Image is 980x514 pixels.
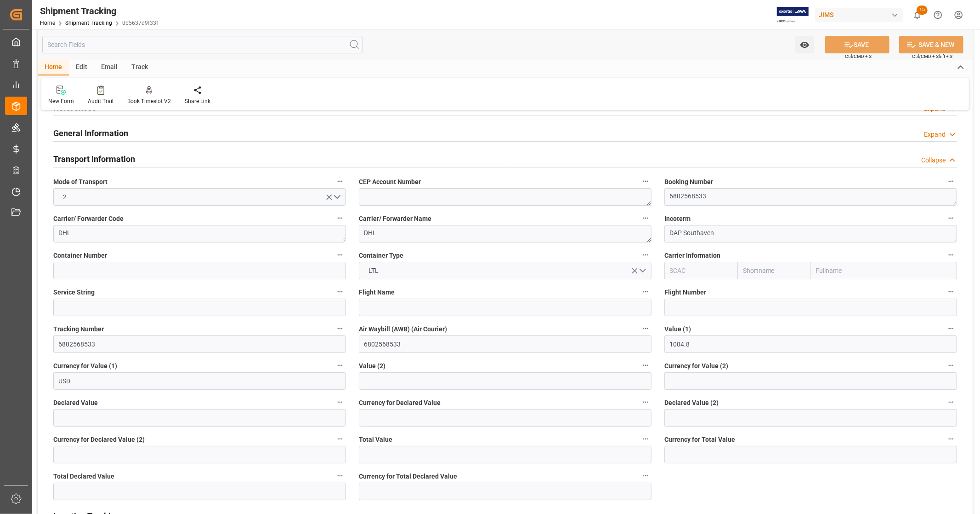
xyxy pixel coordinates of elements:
button: SAVE [825,36,889,53]
img: Exertis%20JAM%20-%20Email%20Logo.jpg_1722504956.jpg [777,7,809,23]
button: Air Waybill (AWB) (Air Courier) [640,323,651,335]
span: Tracking Number [53,324,104,334]
button: Currency for Value (1) [334,359,346,371]
textarea: DAP Southaven [664,225,957,243]
span: Value (2) [359,361,385,371]
span: Currency for Value (2) [664,361,728,371]
div: Track [125,60,155,75]
button: Flight Name [640,286,651,298]
input: Fullname [811,262,957,279]
button: Declared Value [334,396,346,408]
div: Collapse [921,156,946,165]
span: Container Number [53,251,107,260]
span: Flight Name [359,288,395,297]
button: Incoterm [945,212,957,224]
span: Currency for Value (1) [53,361,117,371]
span: Currency for Total Value [664,435,735,445]
span: Currency for Total Declared Value [359,472,457,481]
button: Container Number [334,249,346,261]
button: CEP Account Number [640,175,651,187]
button: Currency for Declared Value (2) [334,433,346,445]
button: Carrier/ Forwarder Code [334,212,346,224]
div: JIMS [815,8,903,22]
span: Service String [53,288,95,297]
span: 2 [59,192,72,202]
span: Currency for Declared Value (2) [53,435,145,445]
div: Book Timeslot V2 [127,97,171,105]
span: Carrier/ Forwarder Name [359,214,431,224]
button: Help Center [928,5,948,25]
button: Mode of Transport [334,175,346,187]
textarea: DHL [53,225,346,243]
span: Ctrl/CMD + Shift + S [912,53,952,60]
span: Total Declared Value [53,472,114,481]
h2: Transport Information [53,153,135,165]
span: Value (1) [664,324,691,334]
div: Shipment Tracking [40,4,158,18]
span: Ctrl/CMD + S [845,53,872,60]
span: Booking Number [664,177,713,187]
button: open menu [53,188,346,206]
button: Currency for Value (2) [945,359,957,371]
a: Home [40,20,55,26]
span: Total Value [359,435,392,445]
button: Currency for Total Declared Value [640,470,651,482]
div: New Form [48,97,74,105]
button: Container Type [640,249,651,261]
button: open menu [359,262,651,279]
span: Declared Value [53,398,98,408]
span: Mode of Transport [53,177,108,187]
div: Email [94,60,125,75]
span: CEP Account Number [359,177,421,187]
span: Carrier Information [664,251,720,260]
div: Home [38,60,69,75]
span: Container Type [359,251,403,260]
span: Air Waybill (AWB) (Air Courier) [359,324,447,334]
button: Service String [334,286,346,298]
h2: General Information [53,127,128,139]
input: SCAC [664,262,737,279]
span: 15 [917,6,928,15]
span: Flight Number [664,288,706,297]
input: Search Fields [42,36,363,53]
button: Booking Number [945,175,957,187]
input: Shortname [737,262,810,279]
button: Total Value [640,433,651,445]
textarea: 6802568533 [664,188,957,206]
button: Currency for Declared Value [640,396,651,408]
textarea: DHL [359,225,651,243]
span: LTL [364,266,384,276]
a: Shipment Tracking [65,20,112,26]
button: Total Declared Value [334,470,346,482]
div: Expand [924,130,946,139]
button: show 15 new notifications [907,5,928,25]
div: Edit [69,60,94,75]
div: Share Link [185,97,210,105]
span: Declared Value (2) [664,398,719,408]
button: Value (2) [640,359,651,371]
div: Audit Trail [88,97,113,105]
span: Incoterm [664,214,691,224]
span: Carrier/ Forwarder Code [53,214,124,224]
button: Declared Value (2) [945,396,957,408]
button: open menu [795,36,814,53]
button: Value (1) [945,323,957,335]
button: Tracking Number [334,323,346,335]
button: Carrier/ Forwarder Name [640,212,651,224]
span: Currency for Declared Value [359,398,441,408]
button: SAVE & NEW [899,36,963,53]
button: Flight Number [945,286,957,298]
button: Currency for Total Value [945,433,957,445]
button: Carrier Information [945,249,957,261]
button: JIMS [815,6,907,23]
